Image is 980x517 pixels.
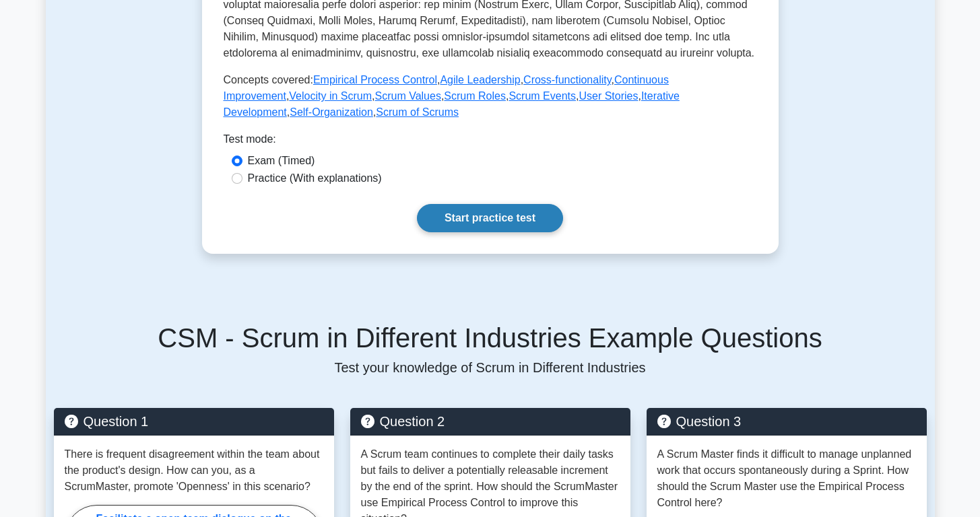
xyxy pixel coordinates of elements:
a: Scrum of Scrums [376,106,459,118]
label: Exam (Timed) [248,153,315,169]
div: Test mode: [224,131,757,153]
p: Test your knowledge of Scrum in Different Industries [54,359,927,376]
a: Cross-functionality [523,74,611,85]
h5: Question 1 [65,413,323,429]
p: Concepts covered: , , , , , , , , , , , [224,72,757,120]
h5: CSM - Scrum in Different Industries Example Questions [54,322,927,354]
a: Velocity in Scrum [289,90,372,102]
p: A Scrum Master finds it difficult to manage unplanned work that occurs spontaneously during a Spr... [657,446,916,511]
h5: Question 3 [657,413,916,429]
a: Agile Leadership [440,74,520,85]
h5: Question 2 [361,413,620,429]
a: Self-Organization [290,106,373,118]
a: User Stories [579,90,638,102]
p: There is frequent disagreement within the team about the product's design. How can you, as a Scru... [65,446,323,495]
a: Scrum Values [375,90,441,102]
a: Empirical Process Control [313,74,437,85]
label: Practice (With explanations) [248,170,382,186]
a: Start practice test [417,204,563,232]
a: Scrum Events [509,90,576,102]
a: Scrum Roles [444,90,506,102]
